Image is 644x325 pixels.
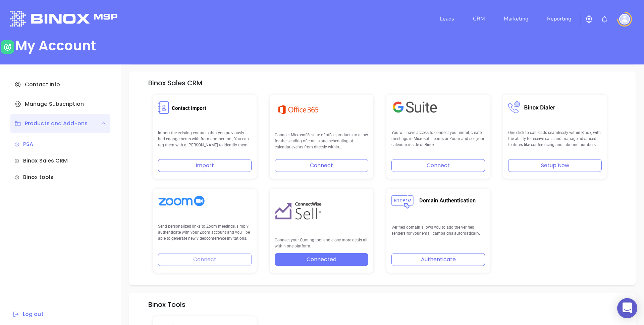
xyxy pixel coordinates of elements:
img: user [1,40,14,54]
button: Authenticate [391,253,485,266]
img: logo [10,11,117,27]
h5: Binox Sales CRM [148,79,203,87]
div: Binox Sales CRM [14,157,106,165]
img: iconSetting [585,15,593,23]
button: Import [158,159,252,172]
button: Connected [275,253,368,266]
p: Connect Microsoft’s suite of office products to allow for the sending of emails and scheduling of... [275,132,368,150]
h5: Binox Tools [148,300,616,309]
div: PSA [14,140,106,148]
a: Reporting [544,12,574,26]
button: Log out [10,310,46,319]
div: Products and Add-ons [14,120,88,128]
div: Manage Subscription [10,94,110,114]
p: Send personalized links to Zoom meetings, simply authenticate with your Zoom account and you’ll b... [158,223,252,242]
img: user [619,14,630,25]
p: You will have access to connect your email, create meetings in Microsoft Teams or Zoom and see yo... [391,130,485,148]
div: Contact Info [10,75,110,94]
p: One click to call leads seamlessly within Binox, with the ability to receive calls and manage adv... [508,130,602,148]
p: Connect your Quoting tool and close more deals all within one platform. [275,237,368,248]
div: Binox tools [14,173,106,181]
div: Products and Add-ons [10,114,110,133]
button: Connect [275,159,368,172]
div: My Account [15,38,96,54]
p: Import the existing contacts that you previously had engagements with from another tool, You can ... [158,130,252,148]
a: Leads [437,12,457,26]
a: Marketing [501,12,531,26]
img: iconNotification [600,15,608,23]
button: Setup Now [508,159,602,172]
p: Verified domain allows you to add the verified senders for your email campaigns automatically. [391,224,485,243]
button: Connect [391,159,485,172]
a: CRM [470,12,488,26]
